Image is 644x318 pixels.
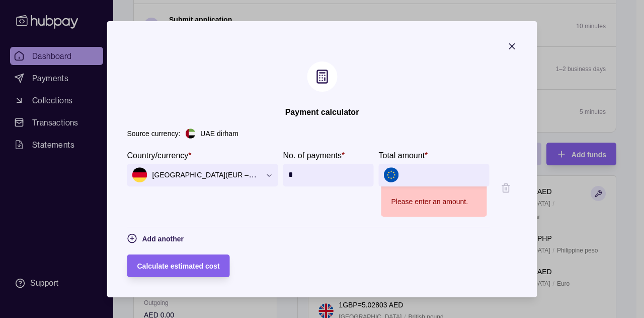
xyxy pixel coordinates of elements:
img: ae [185,129,195,139]
label: Country/currency [127,149,192,161]
h2: Payment calculator [285,107,359,118]
span: Add another [142,235,184,243]
input: amounts.0.count [288,164,369,186]
button: Add another [127,232,184,244]
p: UAE dirham [200,128,238,139]
p: Please enter an amount. [391,196,468,207]
label: Total amount [379,149,428,161]
label: No. of payments [283,149,345,161]
p: Source currency: [127,128,181,139]
p: Country/currency [127,151,189,160]
img: eu [384,167,399,182]
span: Calculate estimated cost [137,262,220,270]
input: amounts.0.amount [404,164,485,186]
button: Calculate estimated cost [127,255,230,277]
p: No. of payments [283,151,342,160]
p: Total amount [379,151,425,160]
